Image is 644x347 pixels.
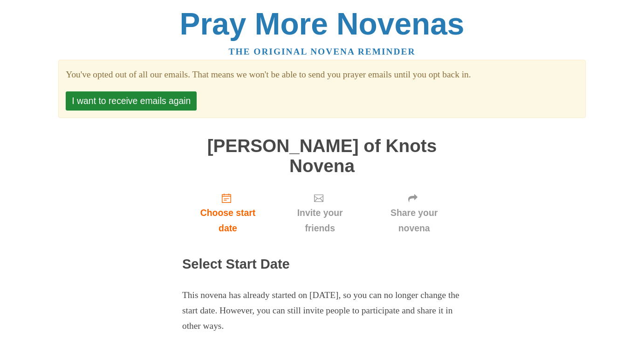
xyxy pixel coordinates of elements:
a: Invite your friends [274,185,366,241]
a: Choose start date [182,185,274,241]
a: The original novena reminder [229,47,416,56]
a: Share your novena [366,185,462,241]
p: This novena has already started on [DATE], so you can no longer change the start date. However, y... [182,288,462,334]
span: Share your novena [376,205,452,236]
h2: Select Start Date [182,257,462,272]
h1: [PERSON_NAME] of Knots Novena [182,136,462,176]
section: You've opted out of all our emails. That means we won't be able to send you prayer emails until y... [66,67,578,83]
a: Pray More Novenas [180,7,465,41]
span: Choose start date [192,205,264,236]
button: I want to receive emails again [66,91,197,111]
span: Invite your friends [283,205,357,236]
